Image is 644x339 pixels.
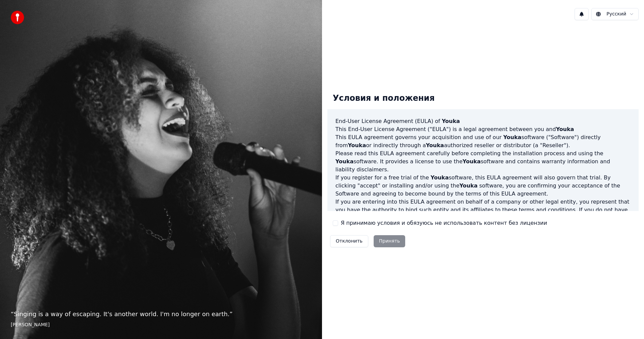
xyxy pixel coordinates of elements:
[556,126,574,132] span: Youka
[335,158,354,165] span: Youka
[335,150,631,174] p: Please read this EULA agreement carefully before completing the installation process and using th...
[330,235,368,247] button: Отклонить
[11,322,311,328] footer: [PERSON_NAME]
[442,118,460,124] span: Youka
[463,158,481,165] span: Youka
[335,198,631,230] p: If you are entering into this EULA agreement on behalf of a company or other legal entity, you re...
[426,142,444,149] span: Youka
[327,88,440,109] div: Условия и положения
[348,142,366,149] span: Youka
[335,133,631,150] p: This EULA agreement governs your acquisition and use of our software ("Software") directly from o...
[460,182,478,189] span: Youka
[335,125,631,133] p: This End-User License Agreement ("EULA") is a legal agreement between you and
[431,174,449,181] span: Youka
[11,11,24,24] img: youka
[335,117,631,125] h3: End-User License Agreement (EULA) of
[503,134,521,140] span: Youka
[11,309,311,319] p: “ Singing is a way of escaping. It's another world. I'm no longer on earth. ”
[335,174,631,198] p: If you register for a free trial of the software, this EULA agreement will also govern that trial...
[341,219,547,227] label: Я принимаю условия и обязуюсь не использовать контент без лицензии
